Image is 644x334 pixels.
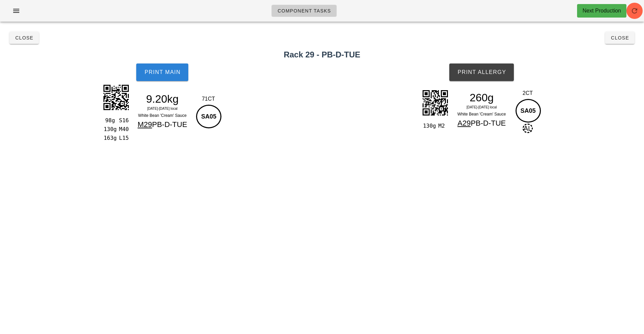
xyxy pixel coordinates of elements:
button: Close [605,32,635,44]
div: 2CT [514,89,542,97]
h2: Rack 29 - PB-D-TUE [4,49,640,61]
div: 163g [102,134,116,143]
span: Print Main [144,69,181,75]
span: [DATE]-[DATE] local [147,107,177,110]
div: 130g [422,122,435,130]
span: Close [15,35,33,41]
span: [DATE]-[DATE] local [467,105,497,109]
span: PB-D-TUE [471,119,506,127]
button: Print Main [136,63,188,81]
span: AL [523,124,533,133]
span: Print Allergy [457,69,506,75]
span: PB-D-TUE [152,120,187,129]
div: Next Production [582,7,621,15]
span: M29 [138,120,152,129]
a: Component Tasks [271,5,337,17]
div: M2 [436,122,450,130]
div: SA05 [196,105,221,128]
div: L15 [116,134,130,143]
img: 1HXTpcVIM8hsGVZ58LJziFkWA6EkBAyDIFh4UQhIWQYAsPCiUJCyDAEhoUThYSQYQgMC+c3AIJ3PgrYp6cAAAAASUVORK5CYII= [418,86,452,120]
img: +jJyu7j9JYUALn+YEGmrNmQpI4Q7CaXiMFay1EBUsFVVEPuJkqviEELES00y3anDwbYkundZTjaQg3aVIFUtpIeQ+FWi7MUwh... [99,80,133,114]
div: 9.20kg [133,94,192,104]
button: Print Allergy [449,63,514,81]
div: 71CT [194,95,222,103]
div: S16 [116,116,130,125]
span: Component Tasks [277,8,331,14]
div: White Bean 'Cream' Sauce [452,111,511,118]
span: A29 [457,119,471,127]
div: SA05 [516,99,541,123]
div: 130g [102,125,116,134]
button: Close [9,32,39,44]
div: 98g [102,116,116,125]
div: M40 [116,125,130,134]
div: White Bean 'Cream' Sauce [133,112,192,119]
div: 260g [452,93,511,103]
span: Close [611,35,629,41]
